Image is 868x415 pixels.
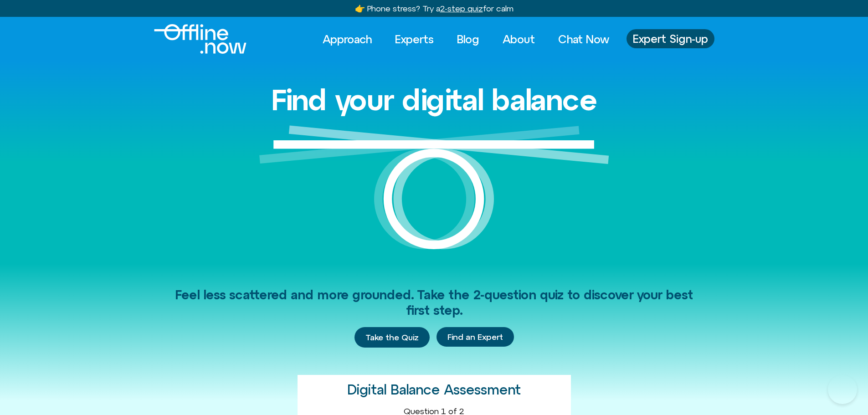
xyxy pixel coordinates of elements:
a: About [494,29,543,49]
span: Find an Expert [447,333,503,342]
iframe: Botpress [828,375,857,404]
img: Offline.Now logo in white. Text of the words offline.now with a line going through the "O" [154,24,247,54]
a: Take the Quiz [354,327,430,348]
span: Take the Quiz [365,333,419,343]
div: Find an Expert [437,327,514,348]
a: Expert Sign-up [627,29,714,48]
h1: Find your digital balance [271,84,597,116]
u: 2-step quiz [440,4,483,13]
h2: Digital Balance Assessment [347,382,521,397]
a: Find an Expert [437,327,514,347]
a: Chat Now [550,29,617,49]
a: Approach [314,29,380,49]
a: Experts [387,29,442,49]
a: 👉 Phone stress? Try a2-step quizfor calm [355,4,514,13]
span: Feel less scattered and more grounded. Take the 2-question quiz to discover your best first step. [175,287,693,318]
a: Blog [449,29,488,49]
div: Logo [154,24,231,54]
span: Expert Sign-up [633,33,708,45]
img: Graphic of a white circle with a white line balancing on top to represent balance. [259,125,609,264]
nav: Menu [314,29,617,49]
